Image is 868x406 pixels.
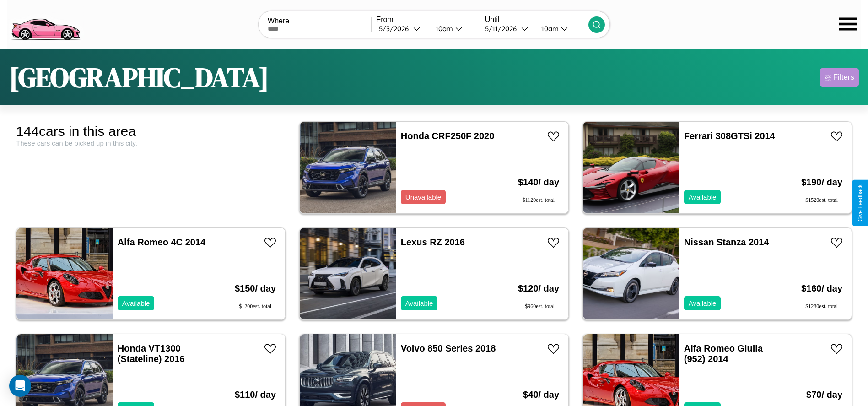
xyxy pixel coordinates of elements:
[122,297,150,309] p: Available
[118,343,185,364] a: Honda VT1300 (Stateline) 2016
[485,16,588,24] label: Until
[376,16,480,24] label: From
[820,68,859,87] button: Filters
[801,274,842,303] h3: $ 160 / day
[379,24,413,33] div: 5 / 3 / 2026
[518,168,559,197] h3: $ 140 / day
[833,73,854,82] div: Filters
[801,168,842,197] h3: $ 190 / day
[537,24,561,33] div: 10am
[684,131,775,141] a: Ferrari 308GTSi 2014
[428,24,480,33] button: 10am
[684,237,769,247] a: Nissan Stanza 2014
[401,237,465,247] a: Lexus RZ 2016
[857,184,863,222] div: Give Feedback
[518,303,559,310] div: $ 960 est. total
[16,124,286,139] div: 144 cars in this area
[405,191,441,203] p: Unavailable
[9,59,269,96] h1: [GEOGRAPHIC_DATA]
[9,375,31,397] div: Open Intercom Messenger
[534,24,588,33] button: 10am
[801,197,842,204] div: $ 1520 est. total
[235,303,276,310] div: $ 1200 est. total
[401,343,496,353] a: Volvo 850 Series 2018
[7,5,84,43] img: logo
[801,303,842,310] div: $ 1280 est. total
[684,343,763,364] a: Alfa Romeo Giulia (952) 2014
[518,197,559,204] div: $ 1120 est. total
[485,24,521,33] div: 5 / 11 / 2026
[16,139,286,147] div: These cars can be picked up in this city.
[689,297,717,309] p: Available
[118,237,205,247] a: Alfa Romeo 4C 2014
[405,297,433,309] p: Available
[401,131,495,141] a: Honda CRF250F 2020
[689,191,717,203] p: Available
[268,17,371,25] label: Where
[235,274,276,303] h3: $ 150 / day
[518,274,559,303] h3: $ 120 / day
[431,24,455,33] div: 10am
[376,24,428,33] button: 5/3/2026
